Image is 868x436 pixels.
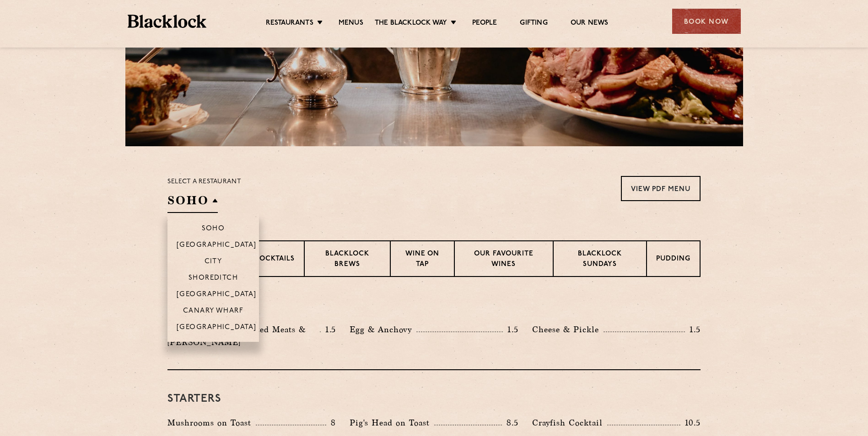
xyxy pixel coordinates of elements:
p: 10.5 [680,417,701,429]
a: The Blacklock Way [375,19,447,29]
p: Wine on Tap [400,249,445,271]
p: Pudding [656,254,690,266]
h3: Pre Chop Bites [167,300,701,312]
a: Restaurants [266,19,313,29]
p: 1.5 [503,324,518,335]
p: Blacklock Brews [314,249,381,271]
p: Select a restaurant [167,176,241,188]
p: 8.5 [502,417,518,429]
p: 1.5 [321,324,336,335]
p: Cheese & Pickle [532,323,604,336]
p: Canary Wharf [183,307,243,316]
p: 8 [326,417,336,429]
h2: SOHO [167,192,218,213]
p: Soho [202,225,225,234]
p: Mushrooms on Toast [167,416,256,429]
a: Our News [571,19,609,29]
p: 1.5 [685,324,701,335]
p: [GEOGRAPHIC_DATA] [177,291,257,300]
a: Gifting [520,19,547,29]
p: [GEOGRAPHIC_DATA] [177,241,257,250]
p: Our favourite wines [464,249,543,271]
a: View PDF Menu [621,176,701,201]
p: Blacklock Sundays [563,249,637,271]
h3: Starters [167,393,701,405]
img: BL_Textured_Logo-footer-cropped.svg [128,15,207,28]
div: Book Now [672,9,741,34]
p: Egg & Anchovy [350,323,416,336]
a: People [472,19,497,29]
p: Pig's Head on Toast [350,416,434,429]
p: Shoreditch [189,274,238,283]
a: Menus [339,19,363,29]
p: City [205,258,222,267]
p: Cocktails [254,254,295,266]
p: Crayfish Cocktail [532,416,607,429]
p: [GEOGRAPHIC_DATA] [177,324,257,333]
